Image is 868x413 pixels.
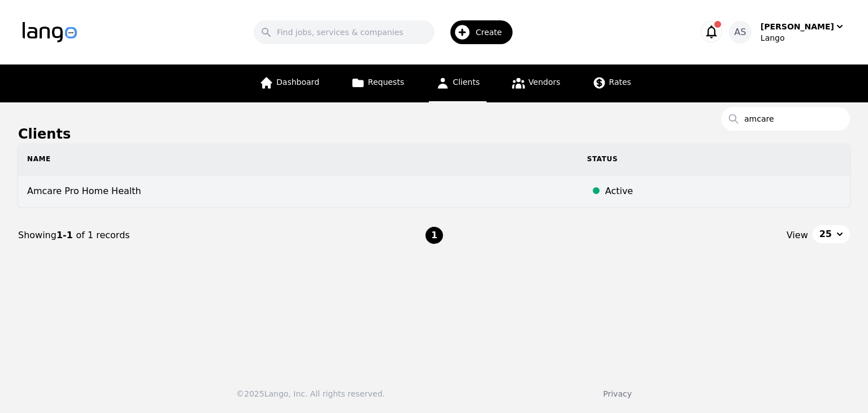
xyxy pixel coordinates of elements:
[18,175,578,208] td: Amcare Pro Home Health
[18,125,850,143] h1: Clients
[368,78,404,87] span: Requests
[18,143,578,175] th: Name
[276,78,319,87] span: Dashboard
[819,227,832,241] span: 25
[236,388,385,399] div: © 2025 Lango, Inc. All rights reserved.
[453,78,480,87] span: Clients
[435,16,520,49] button: Create
[254,20,435,44] input: Find jobs, services & companies
[429,64,487,102] a: Clients
[734,25,746,39] span: AS
[253,64,326,102] a: Dashboard
[18,229,425,242] div: Showing of 1 records
[609,78,631,87] span: Rates
[578,143,850,175] th: Status
[528,78,560,87] span: Vendors
[585,64,638,102] a: Rates
[761,32,845,44] div: Lango
[787,229,808,242] span: View
[761,21,834,32] div: [PERSON_NAME]
[505,64,567,102] a: Vendors
[476,27,510,38] span: Create
[57,230,76,240] span: 1-1
[23,22,77,42] img: Logo
[18,208,850,263] nav: Page navigation
[344,64,411,102] a: Requests
[721,107,850,131] input: Search
[813,225,850,243] button: 25
[603,389,632,398] a: Privacy
[605,184,841,198] div: Active
[729,21,845,44] button: AS[PERSON_NAME]Lango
